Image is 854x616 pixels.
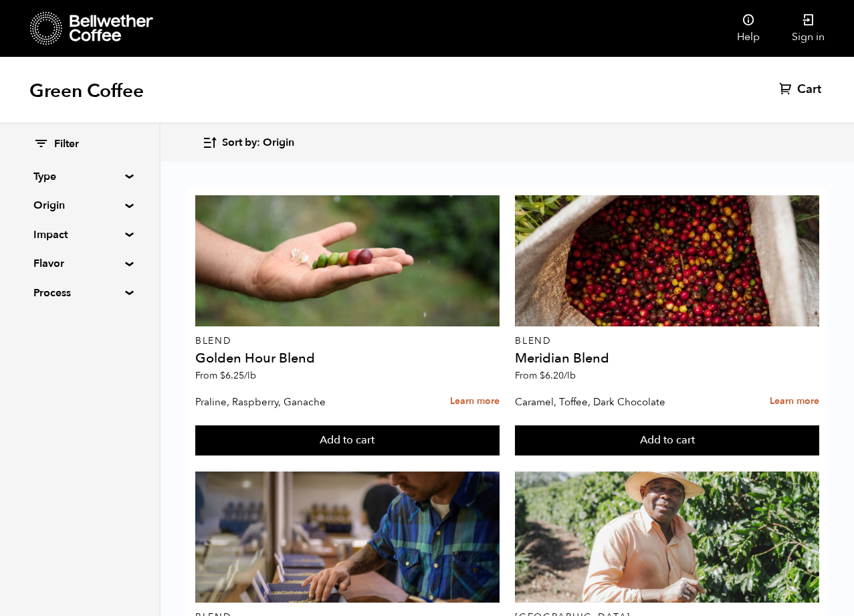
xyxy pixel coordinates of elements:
summary: Flavor [33,255,126,272]
a: Cart [779,82,825,98]
p: Blend [195,336,500,346]
span: $ [220,369,225,382]
p: Caramel, Toffee, Dark Chocolate [515,392,722,412]
summary: Origin [33,197,126,213]
span: Sort by: Origin [222,136,294,150]
h4: Golden Hour Blend [195,352,500,365]
button: Sort by: Origin [202,127,294,159]
p: Blend [515,336,819,346]
span: Cart [797,82,821,98]
span: From [515,369,576,382]
bdi: 6.20 [540,369,576,382]
bdi: 6.25 [220,369,256,382]
span: /lb [564,369,576,382]
span: Filter [54,137,79,152]
h4: Meridian Blend [515,352,819,365]
summary: Type [33,169,126,185]
button: Add to cart [195,425,500,456]
summary: Process [33,285,126,301]
summary: Impact [33,227,126,243]
span: $ [540,369,545,382]
button: Add to cart [515,425,819,456]
span: /lb [244,369,256,382]
span: From [195,369,256,382]
h1: Green Coffee [29,79,144,103]
p: Praline, Raspberry, Ganache [195,392,402,412]
a: Learn more [770,387,819,416]
a: Learn more [450,387,500,416]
